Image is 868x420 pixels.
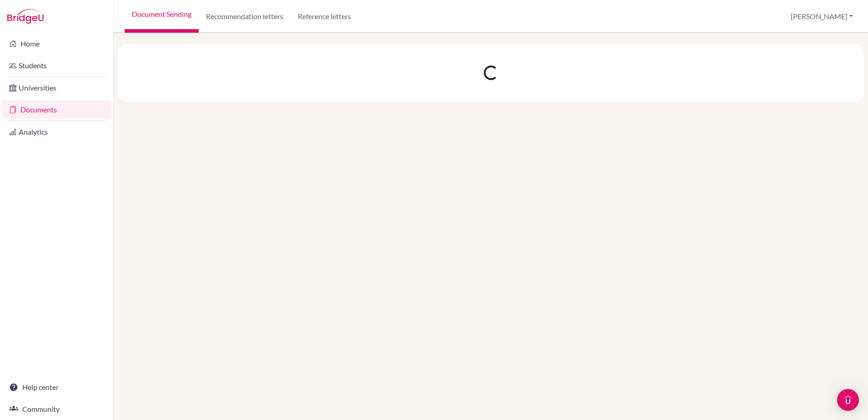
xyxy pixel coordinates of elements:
a: Analytics [2,123,111,141]
a: Home [2,35,111,53]
a: Community [2,400,111,418]
a: Students [2,56,111,75]
a: Universities [2,79,111,97]
a: Help center [2,378,111,396]
button: [PERSON_NAME] [787,8,857,25]
div: Open Intercom Messenger [837,389,859,411]
img: Bridge-U [7,9,44,24]
a: Documents [2,101,111,119]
